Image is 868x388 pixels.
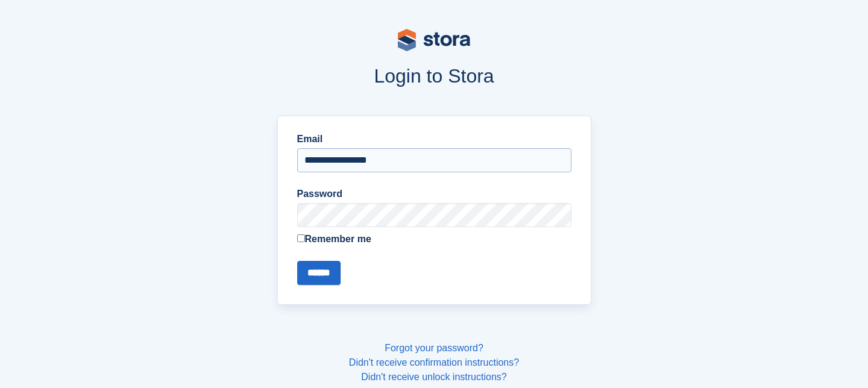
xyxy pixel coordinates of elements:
[385,343,483,353] a: Forgot your password?
[297,187,571,201] label: Password
[398,29,470,51] img: stora-logo-53a41332b3708ae10de48c4981b4e9114cc0af31d8433b30ea865607fb682f29.svg
[297,132,571,146] label: Email
[297,234,305,242] input: Remember me
[297,232,571,246] label: Remember me
[349,357,519,368] a: Didn't receive confirmation instructions?
[47,65,821,87] h1: Login to Stora
[361,372,506,382] a: Didn't receive unlock instructions?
